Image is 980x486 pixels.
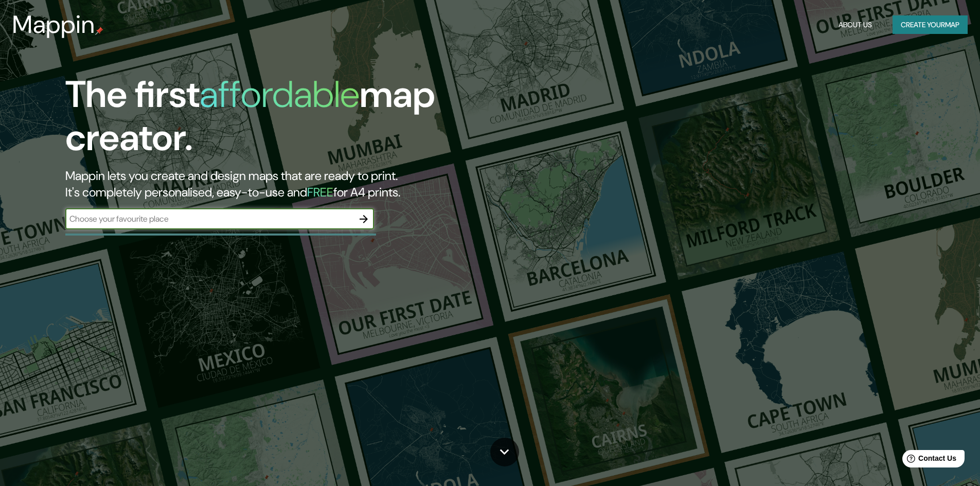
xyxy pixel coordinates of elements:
h2: Mappin lets you create and design maps that are ready to print. It's completely personalised, eas... [65,168,556,201]
iframe: Help widget launcher [888,446,969,475]
h1: affordable [200,70,360,118]
button: About Us [834,15,876,34]
h3: Mappin [12,10,95,39]
input: Choose your favourite place [65,213,353,225]
img: mappin-pin [95,27,103,35]
button: Create yourmap [893,15,968,34]
h1: The first map creator. [65,73,556,168]
h5: FREE [307,184,333,200]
